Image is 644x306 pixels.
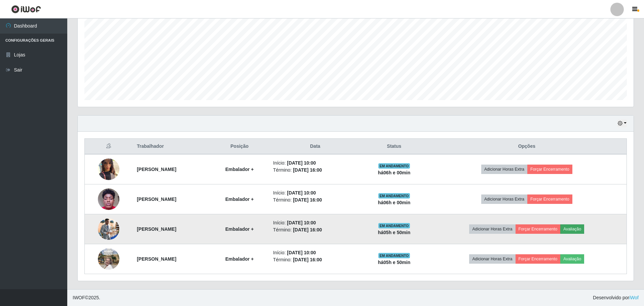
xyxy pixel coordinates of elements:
img: 1755089354711.jpeg [98,185,119,213]
button: Forçar Encerramento [516,254,561,264]
span: EM ANDAMENTO [378,253,410,258]
span: EM ANDAMENTO [378,163,410,169]
time: [DATE] 10:00 [287,220,316,225]
button: Adicionar Horas Extra [481,194,527,204]
strong: Embalador + [225,226,254,232]
strong: há 05 h e 50 min [378,260,411,265]
strong: Embalador + [225,256,254,262]
strong: há 06 h e 00 min [378,170,411,175]
th: Opções [427,139,627,155]
time: [DATE] 16:00 [293,167,322,173]
time: [DATE] 16:00 [293,197,322,203]
span: EM ANDAMENTO [378,223,410,228]
li: Término: [273,196,357,204]
strong: [PERSON_NAME] [137,167,176,172]
time: [DATE] 10:00 [287,190,316,195]
strong: há 06 h e 00 min [378,200,411,205]
th: Posição [210,139,269,155]
strong: há 05 h e 50 min [378,230,411,235]
span: © 2025 . [73,294,100,301]
img: 1757441957517.jpeg [98,215,119,243]
time: [DATE] 10:00 [287,250,316,255]
li: Início: [273,160,357,167]
button: Forçar Encerramento [516,224,561,234]
li: Início: [273,249,357,256]
time: [DATE] 16:00 [293,257,322,262]
li: Início: [273,219,357,226]
button: Adicionar Horas Extra [469,254,515,264]
strong: [PERSON_NAME] [137,226,176,232]
time: [DATE] 16:00 [293,227,322,232]
li: Término: [273,256,357,263]
button: Avaliação [560,254,584,264]
strong: Embalador + [225,167,254,172]
strong: [PERSON_NAME] [137,256,176,262]
img: 1753791673146.jpeg [98,155,119,183]
span: IWOF [73,295,85,300]
strong: [PERSON_NAME] [137,196,176,202]
li: Término: [273,226,357,233]
img: 1757707425337.jpeg [98,245,119,273]
button: Adicionar Horas Extra [481,165,527,174]
li: Término: [273,167,357,174]
strong: Embalador + [225,196,254,202]
button: Adicionar Horas Extra [469,224,515,234]
span: Desenvolvido por [593,294,639,301]
li: Início: [273,189,357,196]
time: [DATE] 10:00 [287,160,316,166]
button: Forçar Encerramento [527,194,572,204]
a: iWof [629,295,639,300]
span: EM ANDAMENTO [378,193,410,199]
button: Avaliação [560,224,584,234]
th: Status [361,139,427,155]
th: Data [269,139,361,155]
img: CoreUI Logo [11,5,41,13]
button: Forçar Encerramento [527,165,572,174]
th: Trabalhador [133,139,210,155]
